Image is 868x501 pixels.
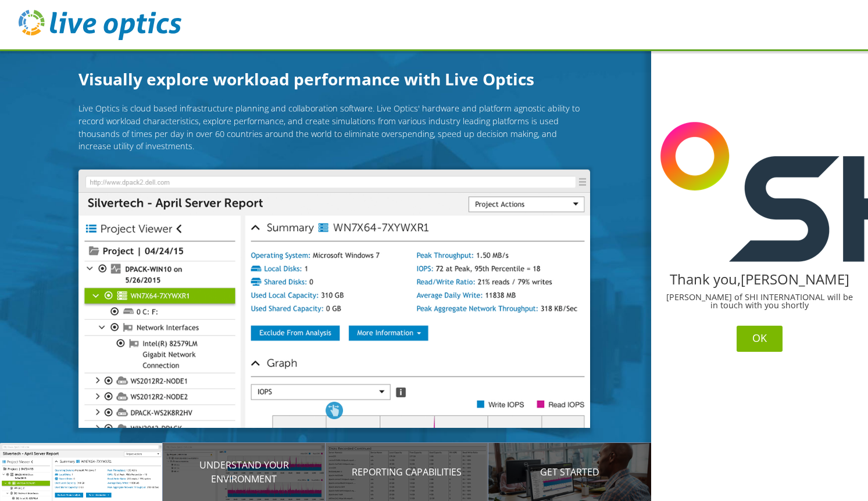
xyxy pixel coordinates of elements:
[741,269,849,289] span: [PERSON_NAME]
[488,465,651,479] p: Get Started
[78,170,590,428] img: Introducing Live Optics
[660,272,859,286] h2: Thank you,
[660,293,859,310] p: [PERSON_NAME] of SHI INTERNATIONAL will be in touch with you shortly
[78,67,590,91] h1: Visually explore workload performance with Live Optics
[737,326,783,352] button: OK
[163,458,326,486] p: Understand your environment
[19,10,181,40] img: live_optics_svg.svg
[326,465,488,479] p: Reporting Capabilities
[78,102,590,152] p: Live Optics is cloud based infrastructure planning and collaboration software. Live Optics' hardw...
